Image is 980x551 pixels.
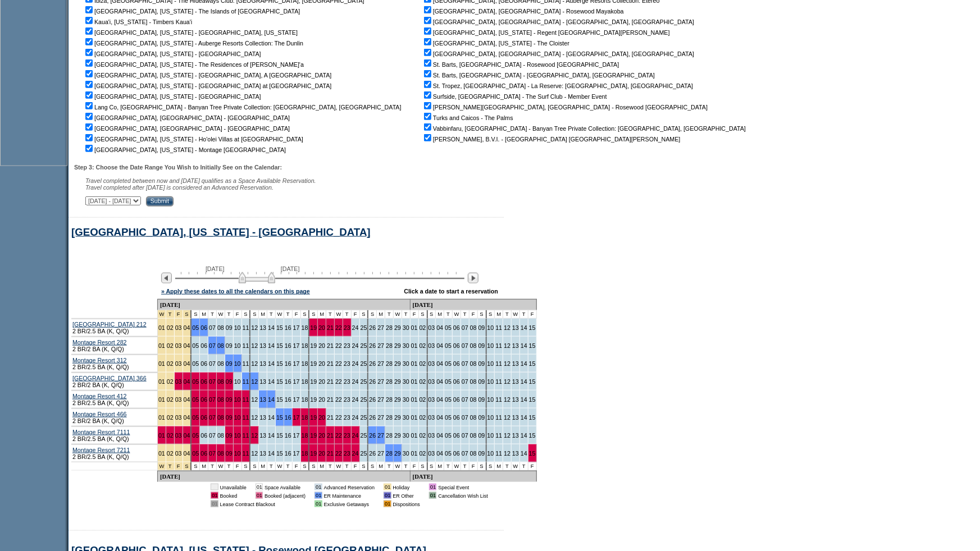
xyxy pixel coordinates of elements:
[495,414,502,421] a: 11
[361,378,367,385] a: 25
[192,324,199,331] a: 05
[302,432,308,439] a: 18
[243,324,249,331] a: 11
[403,324,409,331] a: 30
[310,324,317,331] a: 19
[226,378,233,385] a: 09
[529,414,536,421] a: 15
[369,414,376,421] a: 26
[200,414,207,421] a: 06
[217,324,224,331] a: 08
[521,396,527,403] a: 14
[429,324,435,331] a: 03
[462,342,468,349] a: 07
[327,396,334,403] a: 21
[487,414,494,421] a: 10
[529,342,536,349] a: 15
[259,432,266,439] a: 13
[200,432,207,439] a: 06
[377,324,384,331] a: 27
[512,360,519,367] a: 13
[487,342,494,349] a: 10
[521,414,527,421] a: 14
[268,432,275,439] a: 14
[268,414,275,421] a: 14
[436,396,443,403] a: 04
[192,342,199,349] a: 05
[318,414,325,421] a: 20
[470,360,477,367] a: 08
[175,324,182,331] a: 03
[234,378,241,385] a: 10
[158,378,165,385] a: 01
[302,360,308,367] a: 18
[429,414,435,421] a: 03
[504,396,510,403] a: 12
[302,396,308,403] a: 18
[293,414,300,421] a: 17
[369,396,376,403] a: 26
[251,360,258,367] a: 12
[293,432,300,439] a: 17
[285,378,291,385] a: 16
[394,414,401,421] a: 29
[436,324,443,331] a: 04
[72,339,127,346] a: Montage Resort 282
[394,342,401,349] a: 29
[234,414,241,421] a: 10
[276,414,283,421] a: 15
[470,342,477,349] a: 08
[217,396,224,403] a: 08
[184,342,190,349] a: 04
[327,378,334,385] a: 21
[234,324,241,331] a: 10
[445,324,452,331] a: 05
[217,360,224,367] a: 08
[487,324,494,331] a: 10
[436,378,443,385] a: 04
[217,432,224,439] a: 08
[310,396,317,403] a: 19
[512,396,519,403] a: 13
[158,414,165,421] a: 01
[445,342,452,349] a: 05
[167,324,174,331] a: 02
[251,324,258,331] a: 12
[226,342,233,349] a: 09
[234,396,241,403] a: 10
[487,396,494,403] a: 10
[243,342,249,349] a: 11
[200,324,207,331] a: 06
[403,414,409,421] a: 30
[462,396,468,403] a: 07
[512,342,519,349] a: 13
[259,396,266,403] a: 13
[192,414,199,421] a: 05
[495,378,502,385] a: 11
[420,396,426,403] a: 02
[386,324,393,331] a: 28
[478,378,485,385] a: 09
[470,378,477,385] a: 08
[209,378,216,385] a: 07
[217,414,224,421] a: 08
[184,378,190,385] a: 04
[302,324,308,331] a: 18
[72,357,127,364] a: Montage Resort 312
[167,414,174,421] a: 02
[310,342,317,349] a: 19
[361,360,367,367] a: 25
[200,396,207,403] a: 06
[344,342,350,349] a: 23
[209,396,216,403] a: 07
[209,414,216,421] a: 07
[175,414,182,421] a: 03
[369,324,376,331] a: 26
[429,378,435,385] a: 03
[453,360,460,367] a: 06
[411,360,418,367] a: 01
[259,342,266,349] a: 13
[310,378,317,385] a: 19
[436,360,443,367] a: 04
[429,342,435,349] a: 03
